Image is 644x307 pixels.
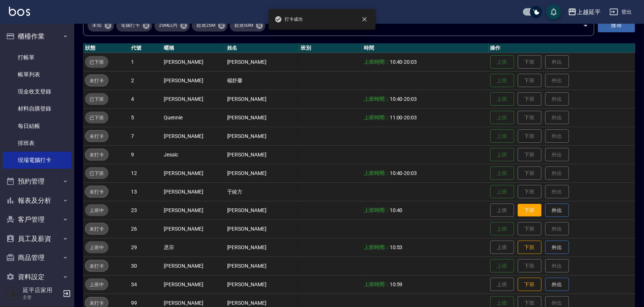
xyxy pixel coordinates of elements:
[3,229,71,248] button: 員工及薪資
[545,278,569,291] button: 外出
[390,281,403,287] span: 10:59
[364,115,390,121] b: 上班時間：
[3,83,71,100] a: 現金收支登錄
[364,281,390,287] b: 上班時間：
[225,108,299,127] td: [PERSON_NAME]
[518,278,542,291] button: 下班
[162,201,225,219] td: [PERSON_NAME]
[6,286,21,301] img: Person
[362,43,488,53] th: 時間
[85,225,108,233] span: 未打卡
[3,100,71,117] a: 材料自購登錄
[225,145,299,164] td: [PERSON_NAME]
[225,257,299,275] td: [PERSON_NAME]
[404,115,417,121] span: 20:03
[490,92,514,106] button: 上班
[162,257,225,275] td: [PERSON_NAME]
[154,22,182,29] span: 25M以內
[23,294,61,301] p: 主管
[162,127,225,145] td: [PERSON_NAME]
[85,132,108,140] span: 未打卡
[580,20,592,32] button: Open
[162,164,225,182] td: [PERSON_NAME]
[390,207,403,213] span: 10:40
[545,241,569,254] button: 外出
[225,90,299,108] td: [PERSON_NAME]
[518,241,542,254] button: 下班
[404,170,417,176] span: 20:03
[275,16,303,23] span: 打卡成功
[364,170,390,176] b: 上班時間：
[154,20,190,32] div: 25M以內
[299,43,362,53] th: 班別
[3,191,71,210] button: 報表及分析
[162,219,225,238] td: [PERSON_NAME]
[225,53,299,71] td: [PERSON_NAME]
[267,19,570,32] input: 篩選條件
[362,108,488,127] td: -
[390,59,403,65] span: 10:40
[390,115,403,121] span: 11:00
[85,95,108,103] span: 已下班
[3,118,71,135] a: 每日結帳
[162,71,225,90] td: [PERSON_NAME]
[85,244,108,251] span: 上班中
[390,244,403,250] span: 10:53
[3,210,71,229] button: 客戶管理
[162,145,225,164] td: Jessic
[85,299,108,307] span: 未打卡
[162,43,225,53] th: 暱稱
[116,22,144,29] span: 電腦打卡
[225,182,299,201] td: 于綾方
[225,164,299,182] td: [PERSON_NAME]
[83,43,129,53] th: 狀態
[3,49,71,66] a: 打帳單
[356,11,373,27] button: close
[85,262,108,270] span: 未打卡
[85,207,108,214] span: 上班中
[362,53,488,71] td: -
[3,66,71,83] a: 帳單列表
[85,77,108,85] span: 未打卡
[85,58,108,66] span: 已下班
[129,182,162,201] td: 13
[129,71,162,90] td: 2
[162,275,225,294] td: [PERSON_NAME]
[129,127,162,145] td: 7
[192,22,220,29] span: 超過25M
[3,172,71,191] button: 預約管理
[129,108,162,127] td: 5
[129,201,162,219] td: 23
[129,238,162,257] td: 29
[3,135,71,152] a: 排班表
[23,287,61,294] h5: 延平店家用
[490,74,514,88] button: 上班
[129,219,162,238] td: 26
[364,207,390,213] b: 上班時間：
[490,148,514,162] button: 上班
[607,5,635,19] button: 登出
[364,244,390,250] b: 上班時間：
[225,43,299,53] th: 姓名
[162,182,225,201] td: [PERSON_NAME]
[490,185,514,199] button: 上班
[3,27,71,46] button: 櫃檯作業
[545,204,569,217] button: 外出
[129,53,162,71] td: 1
[162,238,225,257] td: 丞宗
[88,22,106,29] span: 未知
[162,53,225,71] td: [PERSON_NAME]
[404,96,417,102] span: 20:03
[129,275,162,294] td: 34
[85,151,108,159] span: 未打卡
[490,111,514,125] button: 上班
[85,114,108,122] span: 已下班
[129,164,162,182] td: 12
[225,275,299,294] td: [PERSON_NAME]
[88,20,114,32] div: 未知
[230,20,265,32] div: 超過50M
[225,127,299,145] td: [PERSON_NAME]
[3,267,71,287] button: 資料設定
[162,90,225,108] td: [PERSON_NAME]
[518,204,542,217] button: 下班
